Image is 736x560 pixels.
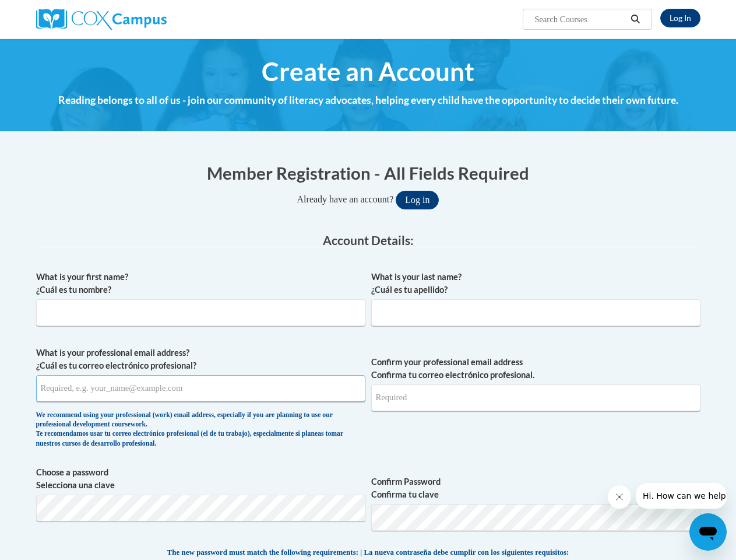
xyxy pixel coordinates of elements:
[371,356,700,381] label: Confirm your professional email address Confirma tu correo electrónico profesional.
[371,271,700,296] label: What is your last name? ¿Cuál es tu apellido?
[371,299,700,326] input: Metadata input
[36,271,365,296] label: What is your first name? ¿Cuál es tu nombre?
[167,547,569,558] span: The new password must match the following requirements: | La nueva contraseña debe cumplir con lo...
[626,12,644,26] button: Search
[396,191,439,209] button: Log in
[371,475,700,501] label: Confirm Password Confirma tu clave
[36,466,365,492] label: Choose a password Selecciona una clave
[36,299,365,326] input: Metadata input
[36,9,167,30] img: Cox Campus
[371,384,700,411] input: Required
[533,12,626,26] input: Search Courses
[36,346,365,372] label: What is your professional email address? ¿Cuál es tu correo electrónico profesional?
[36,375,365,402] input: Metadata input
[636,483,727,509] iframe: Message from company
[297,194,394,204] span: Already have an account?
[7,8,94,17] span: Hi. How can we help?
[323,233,414,247] span: Account Details:
[36,161,700,185] h1: Member Registration - All Fields Required
[36,411,365,449] div: We recommend using your professional (work) email address, especially if you are planning to use ...
[262,56,474,87] span: Create an Account
[689,513,727,551] iframe: Button to launch messaging window
[660,9,700,27] a: Log In
[608,485,631,509] iframe: Close message
[36,93,700,108] h4: Reading belongs to all of us - join our community of literacy advocates, helping every child have...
